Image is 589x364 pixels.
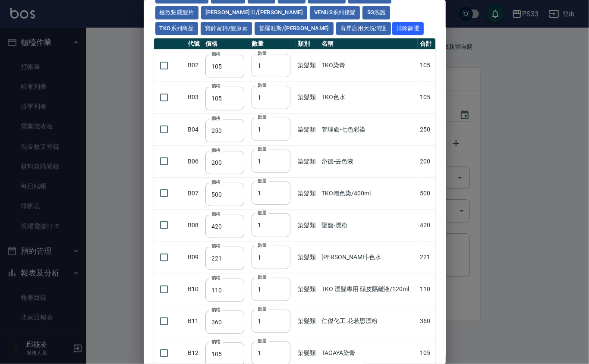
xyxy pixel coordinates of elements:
[418,113,435,145] td: 250
[203,38,249,50] th: 價格
[258,178,267,184] label: 數量
[418,242,435,273] td: 221
[319,305,418,337] td: 仁傑化工-花若思漂粉
[319,242,418,273] td: [PERSON_NAME]-色水
[418,145,435,177] td: 200
[186,38,204,50] th: 代號
[336,22,391,35] button: 育昇店用大洗潤護
[186,50,204,82] td: B02
[296,177,319,209] td: 染髮類
[186,145,204,177] td: B06
[186,113,204,145] td: B04
[418,305,435,337] td: 360
[319,177,418,209] td: TKO增色染/400ml
[211,275,220,281] label: 價格
[258,210,267,216] label: 數量
[319,50,418,82] td: TKO染膏
[296,305,319,337] td: 染髮類
[362,6,390,19] button: 5G洗護
[186,209,204,241] td: B08
[319,38,418,50] th: 名稱
[211,307,220,313] label: 價格
[211,147,220,154] label: 價格
[319,82,418,113] td: TKO色水
[392,22,424,35] button: 清除篩選
[211,339,220,345] label: 價格
[211,179,220,185] label: 價格
[296,38,319,50] th: 類別
[319,145,418,177] td: 岱德-去色液
[258,82,267,88] label: 數量
[319,209,418,241] td: 聖馥-漂粉
[258,146,267,152] label: 數量
[201,6,307,19] button: [PERSON_NAME]田/[PERSON_NAME]
[258,274,267,280] label: 數量
[186,305,204,337] td: B11
[296,82,319,113] td: 染髮類
[186,177,204,209] td: B07
[186,242,204,273] td: B09
[155,22,198,35] button: TKO系列商品
[418,38,435,50] th: 合計
[211,243,220,249] label: 價格
[258,114,267,120] label: 數量
[155,6,198,19] button: 極致魅隱髮片
[418,50,435,82] td: 105
[296,209,319,241] td: 染髮類
[186,82,204,113] td: B03
[296,113,319,145] td: 染髮類
[296,242,319,273] td: 染髮類
[258,242,267,248] label: 數量
[319,273,418,305] td: TKO 漂髮專用 頭皮隔離液/120ml
[186,273,204,305] td: B10
[201,22,252,35] button: 寶齡富錦/髮原素
[258,306,267,312] label: 數量
[310,6,360,19] button: Venus系列接髮
[296,273,319,305] td: 染髮類
[249,38,296,50] th: 數量
[258,338,267,344] label: 數量
[418,82,435,113] td: 105
[418,273,435,305] td: 110
[211,51,220,57] label: 價格
[418,177,435,209] td: 500
[211,115,220,122] label: 價格
[296,50,319,82] td: 染髮類
[296,145,319,177] td: 染髮類
[258,50,267,56] label: 數量
[211,83,220,89] label: 價格
[255,22,334,35] button: 普羅旺斯/[PERSON_NAME]
[319,113,418,145] td: 管理處-七色彩染
[211,211,220,217] label: 價格
[418,209,435,241] td: 420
